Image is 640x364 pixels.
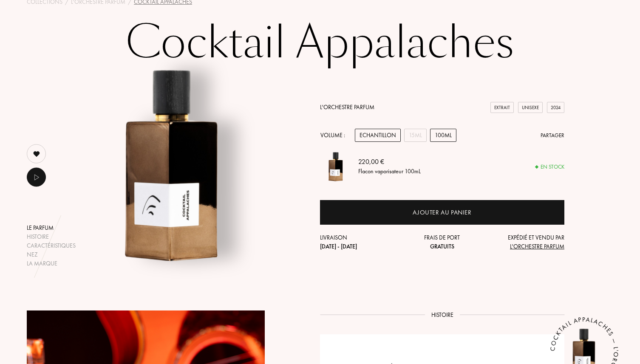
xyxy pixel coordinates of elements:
div: La marque [27,259,76,268]
span: [DATE] - [DATE] [320,243,357,250]
div: 2024 [547,102,564,113]
div: Flacon vaporisateur 100mL [358,167,421,176]
a: L'Orchestre Parfum [320,103,374,111]
div: Le parfum [27,223,76,232]
img: music_play.png [31,172,42,183]
div: Partager [541,131,564,140]
div: Caractéristiques [27,241,76,250]
div: En stock [535,163,564,171]
img: like_p.png [28,145,45,162]
img: Cocktail Appalaches L'Orchestre Parfum [68,58,279,268]
div: 15mL [404,129,427,142]
div: Extrait [490,102,514,113]
img: Cocktail Appalaches L'Orchestre Parfum [320,150,352,182]
div: Frais de port [402,233,483,251]
div: Echantillon [355,129,401,142]
span: Gratuits [430,243,454,250]
div: 100mL [430,129,456,142]
div: Livraison [320,233,402,251]
div: 220,00 € [358,157,421,167]
div: Expédié et vendu par [483,233,564,251]
div: Unisexe [518,102,543,113]
div: Volume : [320,129,350,142]
h1: Cocktail Appalaches [108,20,532,66]
span: L'Orchestre Parfum [510,243,564,250]
div: Histoire [27,232,76,241]
div: Nez [27,250,76,259]
div: Ajouter au panier [413,208,471,217]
